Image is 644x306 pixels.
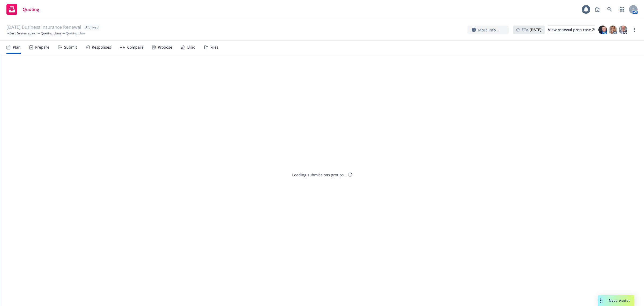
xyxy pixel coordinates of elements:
[127,45,144,49] div: Compare
[631,27,638,33] a: more
[598,295,634,306] button: Nova Assist
[210,45,218,49] div: Files
[609,26,617,34] img: photo
[598,295,605,306] div: Drag to move
[478,27,499,33] span: More info...
[598,26,607,34] img: photo
[35,45,49,49] div: Prepare
[64,45,77,49] div: Submit
[66,31,85,36] span: Quoting plan
[13,45,21,49] div: Plan
[292,172,347,177] div: Loading submissions groups...
[592,4,603,15] a: Report a Bug
[4,2,41,17] a: Quoting
[522,27,541,33] span: ETA :
[529,27,541,32] strong: [DATE]
[604,4,615,15] a: Search
[23,7,39,12] span: Quoting
[617,4,627,15] a: Switch app
[158,45,172,49] div: Propose
[609,298,630,303] span: Nova Assist
[6,31,36,36] a: R-Zero Systems, Inc.
[41,31,61,36] a: Quoting plans
[6,24,81,31] span: [DATE] Business Insurance Renewal
[85,25,98,30] span: Archived
[187,45,196,49] div: Bind
[619,26,627,34] img: photo
[548,26,595,34] a: View renewal prep case
[92,45,111,49] div: Responses
[467,26,509,34] button: More info...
